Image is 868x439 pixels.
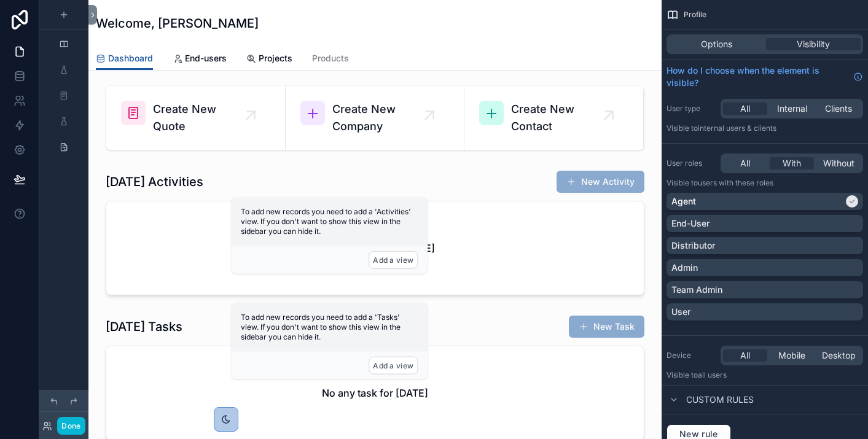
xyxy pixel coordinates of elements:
[667,64,848,89] span: How do I choose when the element is visible?
[259,52,292,64] span: Projects
[108,52,153,64] span: Dashboard
[684,10,706,20] span: Profile
[667,370,863,380] p: Visible to
[173,47,227,72] a: End-users
[698,370,727,379] span: all users
[667,351,716,360] label: Device
[667,104,716,114] label: User type
[369,251,418,269] button: Add a view
[369,357,418,375] button: Add a view
[671,217,710,230] p: End-User
[96,15,259,32] h1: Welcome, [PERSON_NAME]
[671,195,696,208] p: Agent
[822,349,856,362] span: Desktop
[671,284,722,296] p: Team Admin
[740,103,750,115] span: All
[667,158,716,168] label: User roles
[671,239,715,252] p: Distributor
[777,103,807,115] span: Internal
[667,123,863,133] p: Visible to
[778,349,805,362] span: Mobile
[96,47,153,71] a: Dashboard
[698,178,773,187] span: Users with these roles
[671,306,690,318] p: User
[241,207,411,236] span: To add new records you need to add a 'Activities' view. If you don't want to show this view in th...
[667,178,863,188] p: Visible to
[667,64,863,89] a: How do I choose when the element is visible?
[701,38,732,50] span: Options
[823,157,854,169] span: Without
[783,157,801,169] span: With
[185,52,227,64] span: End-users
[312,52,349,64] span: Products
[312,47,349,72] a: Products
[671,262,698,274] p: Admin
[698,123,776,133] span: Internal users & clients
[686,394,754,406] span: Custom rules
[740,157,750,169] span: All
[246,47,292,72] a: Projects
[797,38,830,50] span: Visibility
[825,103,852,115] span: Clients
[57,417,85,435] button: Done
[241,313,401,341] span: To add new records you need to add a 'Tasks' view. If you don't want to show this view in the sid...
[740,349,750,362] span: All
